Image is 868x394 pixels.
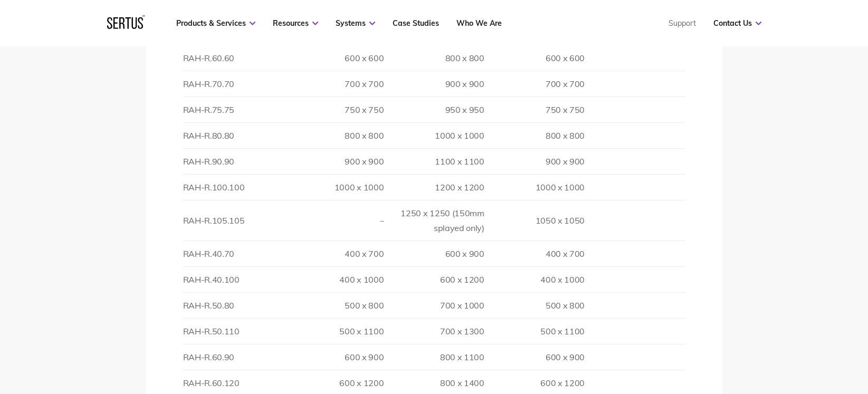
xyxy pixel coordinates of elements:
td: 600 x 600 [484,45,585,71]
td: 500 x 800 [283,292,384,318]
td: RAH-R.60.90 [183,344,283,370]
td: 700 x 1300 [384,318,484,344]
td: RAH-R.40.100 [183,266,283,292]
td: 400 x 1000 [283,266,384,292]
td: 500 x 1100 [484,318,585,344]
td: 1000 x 1000 [384,122,484,148]
td: 600 x 600 [283,45,384,71]
td: 800 x 800 [484,122,585,148]
td: RAH-R.100.100 [183,174,283,200]
td: RAH-R.80.80 [183,122,283,148]
td: 750 x 750 [283,97,384,122]
td: 500 x 1100 [283,318,384,344]
td: 1000 x 1000 [283,174,384,200]
a: Case Studies [393,18,439,28]
td: 600 x 900 [384,241,484,266]
td: RAH-R.50.110 [183,318,283,344]
td: 1250 x 1250 (150mm splayed only) [384,200,484,241]
td: RAH-R.105.105 [183,200,283,241]
td: RAH-R.90.90 [183,148,283,174]
td: 900 x 900 [384,71,484,97]
td: 600 x 1200 [384,266,484,292]
td: 1200 x 1200 [384,174,484,200]
td: 900 x 900 [484,148,585,174]
td: 600 x 900 [283,344,384,370]
td: 500 x 800 [484,292,585,318]
td: RAH-R.70.70 [183,71,283,97]
a: Resources [273,18,318,28]
td: 600 x 900 [484,344,585,370]
iframe: Chat Widget [815,343,868,394]
td: 1050 x 1050 [484,200,585,241]
td: 800 x 800 [283,122,384,148]
td: 700 x 700 [484,71,585,97]
td: 1100 x 1100 [384,148,484,174]
td: 1000 x 1000 [484,174,585,200]
a: Contact Us [713,18,761,28]
td: 400 x 1000 [484,266,585,292]
td: 800 x 800 [384,45,484,71]
td: RAH-R.50.80 [183,292,283,318]
td: 400 x 700 [484,241,585,266]
td: 700 x 700 [283,71,384,97]
td: RAH-R.75.75 [183,97,283,122]
td: RAH-R.40.70 [183,241,283,266]
a: Systems [336,18,375,28]
td: 750 x 750 [484,97,585,122]
td: 400 x 700 [283,241,384,266]
td: – [283,200,384,241]
td: 800 x 1100 [384,344,484,370]
td: 700 x 1000 [384,292,484,318]
td: 950 x 950 [384,97,484,122]
a: Who We Are [456,18,502,28]
td: RAH-R.60.60 [183,45,283,71]
a: Support [669,18,696,28]
td: 900 x 900 [283,148,384,174]
a: Products & Services [176,18,255,28]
